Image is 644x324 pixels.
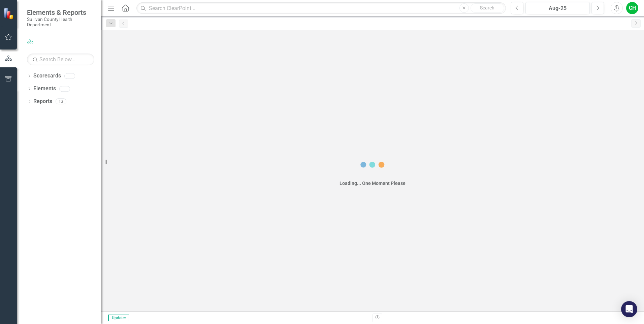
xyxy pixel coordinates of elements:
div: Loading... One Moment Please [340,180,406,187]
input: Search ClearPoint... [136,2,506,14]
button: Aug-25 [525,2,590,14]
small: Sullivan County Health Department [27,17,94,28]
button: Search [471,3,504,13]
span: Elements & Reports [27,8,94,17]
span: Search [480,5,494,10]
a: Reports [33,98,52,105]
span: Updater [108,315,129,321]
img: ClearPoint Strategy [3,7,15,20]
button: CH [626,2,638,14]
div: Aug-25 [528,4,587,12]
div: Open Intercom Messenger [621,301,637,317]
div: 13 [56,99,66,104]
a: Elements [33,85,56,93]
input: Search Below... [27,54,94,65]
a: Scorecards [33,72,61,80]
